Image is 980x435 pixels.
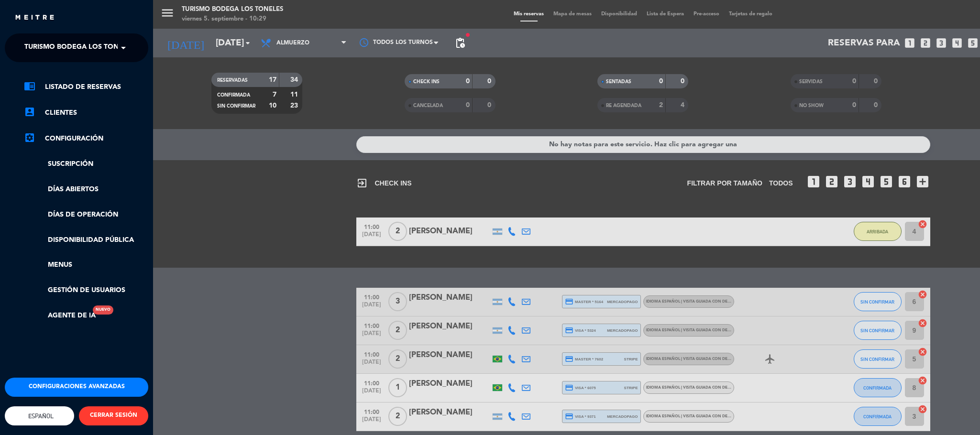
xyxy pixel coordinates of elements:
[24,310,96,321] a: Agente de IANuevo
[24,184,148,195] a: Días abiertos
[24,260,148,271] a: Menus
[454,37,466,49] span: pending_actions
[24,159,148,170] a: Suscripción
[26,413,54,420] span: Español
[24,133,148,144] a: Configuración
[24,132,35,143] i: settings_applications
[24,235,148,246] a: Disponibilidad pública
[24,38,135,58] span: Turismo Bodega Los Toneles
[465,32,471,38] span: fiber_manual_record
[24,80,35,92] i: chrome_reader_mode
[24,107,148,119] a: account_boxClientes
[14,14,55,22] img: MEITRE
[24,81,148,93] a: chrome_reader_modeListado de Reservas
[93,305,113,315] div: Nuevo
[79,406,148,425] button: CERRAR SESIÓN
[24,209,148,220] a: Días de Operación
[24,285,148,296] a: Gestión de usuarios
[24,106,35,118] i: account_box
[5,378,148,397] button: Configuraciones avanzadas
